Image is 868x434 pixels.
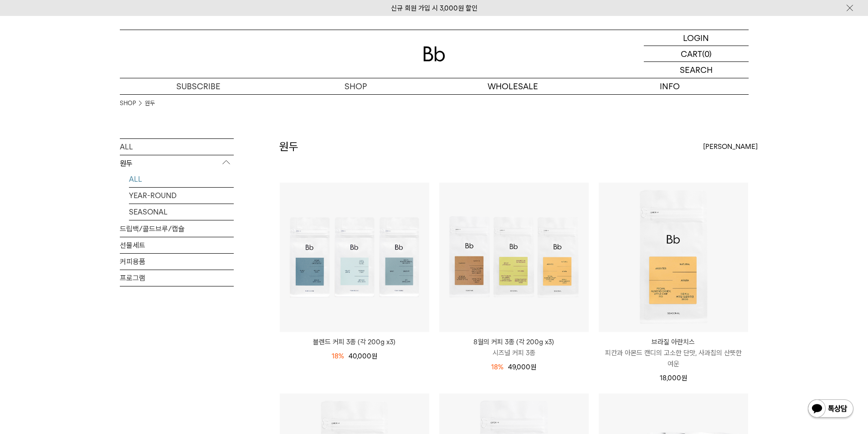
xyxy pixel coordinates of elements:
p: INFO [591,78,749,94]
div: 18% [332,351,344,362]
p: 브라질 아란치스 [599,337,748,347]
a: 원두 [145,99,155,108]
img: 로고 [423,46,445,61]
a: CART (0) [644,46,749,62]
a: SHOP [277,78,434,94]
span: 원 [681,374,687,382]
span: [PERSON_NAME] [703,141,758,152]
div: 18% [491,362,503,373]
p: 피칸과 아몬드 캔디의 고소한 단맛, 사과칩의 산뜻한 여운 [599,347,748,369]
span: 원 [530,363,536,371]
img: 카카오톡 채널 1:1 채팅 버튼 [807,398,854,420]
a: 브라질 아란치스 피칸과 아몬드 캔디의 고소한 단맛, 사과칩의 산뜻한 여운 [599,337,748,369]
span: 40,000 [349,352,377,360]
p: 8월의 커피 3종 (각 200g x3) [439,337,589,347]
span: 원 [371,352,377,360]
a: 신규 회원 가입 시 3,000원 할인 [391,4,478,12]
span: 18,000 [660,374,687,382]
a: 8월의 커피 3종 (각 200g x3) 시즈널 커피 3종 [439,337,589,358]
img: 블렌드 커피 3종 (각 200g x3) [280,183,429,332]
p: 시즈널 커피 3종 [439,347,589,358]
a: YEAR-ROUND [129,188,234,204]
p: WHOLESALE [434,78,591,94]
a: SHOP [120,99,136,108]
img: 브라질 아란치스 [599,183,748,332]
img: 8월의 커피 3종 (각 200g x3) [439,183,589,332]
a: 선물세트 [120,237,234,253]
span: 49,000 [508,363,536,371]
a: ALL [120,139,234,155]
p: SEARCH [680,62,713,78]
p: LOGIN [683,30,709,46]
p: CART [681,46,702,61]
p: (0) [702,46,712,61]
a: ALL [129,171,234,187]
a: 커피용품 [120,254,234,270]
a: 드립백/콜드브루/캡슐 [120,221,234,237]
h2: 원두 [279,139,298,154]
a: SEASONAL [129,204,234,220]
a: 프로그램 [120,270,234,286]
a: SUBSCRIBE [120,78,277,94]
p: 원두 [120,155,234,172]
a: 블렌드 커피 3종 (각 200g x3) [280,337,429,347]
a: LOGIN [644,30,749,46]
